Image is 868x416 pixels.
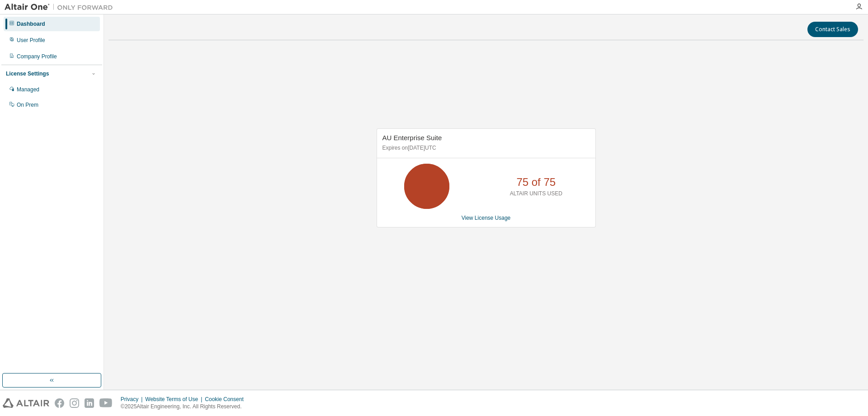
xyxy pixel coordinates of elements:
[17,37,45,44] div: User Profile
[17,20,45,28] div: Dashboard
[3,398,49,408] img: altair_logo.svg
[121,396,145,403] div: Privacy
[382,144,588,152] p: Expires on [DATE] UTC
[17,53,57,60] div: Company Profile
[17,86,39,93] div: Managed
[121,403,249,411] p: © 2025 Altair Engineering, Inc. All Rights Reserved.
[510,190,562,198] p: ALTAIR UNITS USED
[382,134,442,142] span: AU Enterprise Suite
[17,101,38,109] div: On Prem
[5,3,118,12] img: Altair One
[205,396,249,403] div: Cookie Consent
[85,398,94,408] img: linkedin.svg
[145,396,205,403] div: Website Terms of Use
[462,215,511,221] a: View License Usage
[6,70,49,77] div: License Settings
[70,398,79,408] img: instagram.svg
[55,398,64,408] img: facebook.svg
[516,175,556,190] p: 75 of 75
[99,398,113,408] img: youtube.svg
[807,22,858,37] button: Contact Sales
